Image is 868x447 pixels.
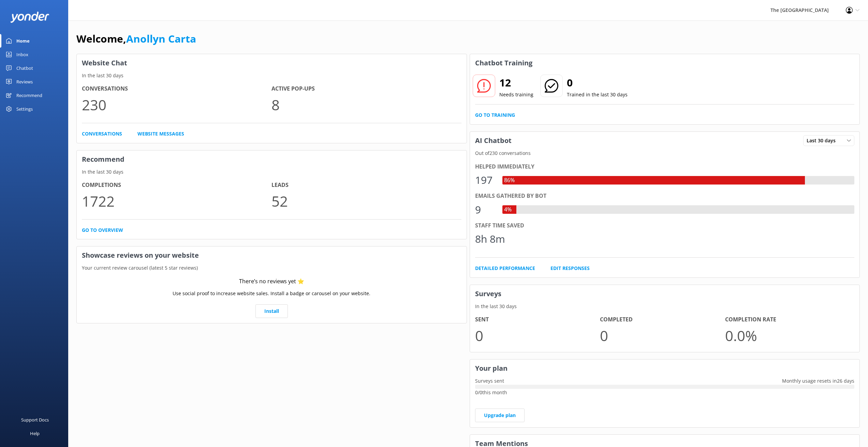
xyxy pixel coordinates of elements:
h3: Website Chat [77,54,467,72]
h4: Active Pop-ups [271,84,461,93]
div: Emails gathered by bot [475,192,855,201]
p: Use social proof to increase website sales. Install a badge or carousel on your website. [173,290,370,297]
div: Support Docs [21,413,49,427]
h2: 0 [567,75,628,91]
p: Surveys sent [470,377,509,385]
h3: Surveys [470,285,860,303]
p: 8 [271,93,461,116]
div: There’s no reviews yet ⭐ [239,277,304,286]
a: Conversations [82,130,122,138]
div: 4% [502,205,513,214]
h4: Leads [271,181,461,190]
h2: 12 [499,75,533,91]
a: Go to overview [82,226,123,234]
div: Settings [16,102,33,116]
span: Last 30 days [807,137,840,144]
div: Inbox [16,48,28,61]
p: In the last 30 days [77,72,467,79]
p: In the last 30 days [470,303,860,310]
h4: Sent [475,315,600,324]
p: Your current review carousel (latest 5 star reviews) [77,264,467,272]
div: Chatbot [16,61,33,75]
a: Detailed Performance [475,265,535,272]
a: Go to Training [475,111,515,119]
div: Reviews [16,75,33,89]
p: 230 [82,93,271,116]
h3: Recommend [77,150,467,168]
a: Upgrade plan [475,409,525,422]
div: 86% [502,176,516,185]
p: 0.0 % [725,324,850,347]
div: Recommend [16,89,42,102]
h4: Completions [82,181,271,190]
p: 0 [600,324,725,347]
a: Install [255,304,288,318]
h3: Showcase reviews on your website [77,246,467,264]
h1: Welcome, [76,31,196,47]
div: 8h 8m [475,231,505,247]
h4: Completed [600,315,725,324]
a: Anollyn Carta [126,32,196,46]
p: 1722 [82,190,271,212]
div: 9 [475,202,496,218]
div: Staff time saved [475,221,855,230]
div: Home [16,34,30,48]
h3: Your plan [470,360,860,377]
div: 197 [475,172,496,188]
p: Needs training [499,91,533,98]
p: Trained in the last 30 days [567,91,628,98]
h4: Completion Rate [725,315,850,324]
h3: Chatbot Training [470,54,538,72]
p: In the last 30 days [77,168,467,176]
a: Edit Responses [550,265,590,272]
p: 52 [271,190,461,212]
p: 0 [475,324,600,347]
h3: AI Chatbot [470,132,517,149]
h4: Conversations [82,84,271,93]
a: Website Messages [137,130,184,138]
img: yonder-white-logo.png [10,12,49,23]
div: Help [30,427,40,440]
div: Helped immediately [475,162,855,171]
p: 0 / 0 this month [475,389,855,396]
p: Monthly usage resets in 26 days [777,377,859,385]
p: Out of 230 conversations [470,149,860,157]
